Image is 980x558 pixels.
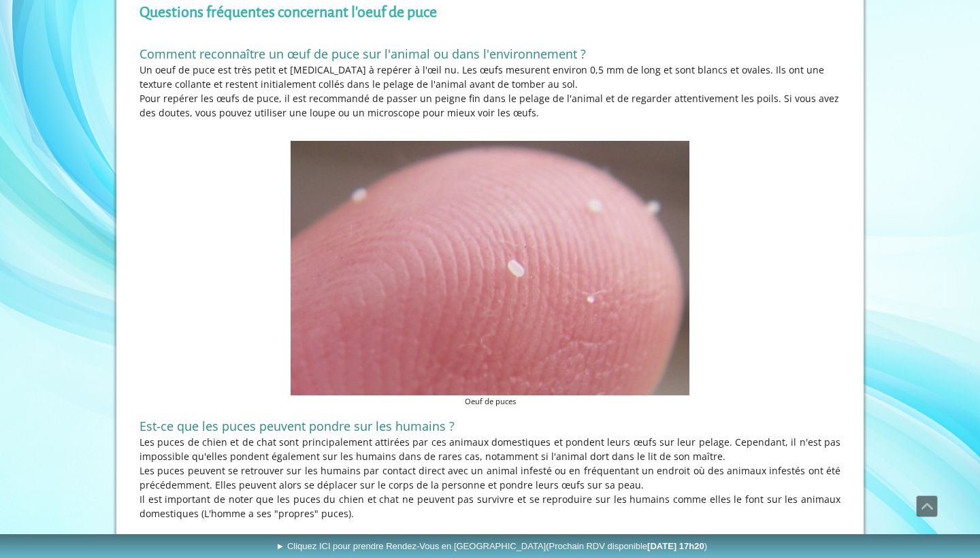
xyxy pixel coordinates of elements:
span: ► Cliquez ICI pour prendre Rendez-Vous en [GEOGRAPHIC_DATA] [276,541,707,551]
img: Oeuf de puces [291,141,689,396]
p: Pour repérer les œufs de puce, il est recommandé de passer un peigne fin dans le pelage de l'anim... [140,91,840,120]
a: Défiler vers le haut [916,495,938,517]
span: Défiler vers le haut [917,496,937,516]
p: Un oeuf de puce est très petit et [MEDICAL_DATA] à repérer à l'œil nu. Les œufs mesurent environ ... [140,63,840,91]
p: Les puces de chien et de chat sont principalement attirées par ces animaux domestiques et pondent... [140,435,840,463]
figcaption: Oeuf de puces [291,396,689,408]
span: (Prochain RDV disponible ) [546,541,707,551]
p: Les puces peuvent se retrouver sur les humains par contact direct avec un animal infesté ou en fr... [140,463,840,492]
b: [DATE] 17h20 [647,541,704,551]
span: Comment reconnaître un œuf de puce sur l'animal ou dans l'environnement ? [140,46,586,62]
span: Est-ce que les puces peuvent pondre sur les humains ? [140,418,455,434]
strong: Questions fréquentes concernant l'oeuf de puce [140,4,437,20]
p: Il est important de noter que les puces du chien et chat ne peuvent pas survivre et se reproduire... [140,492,840,521]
